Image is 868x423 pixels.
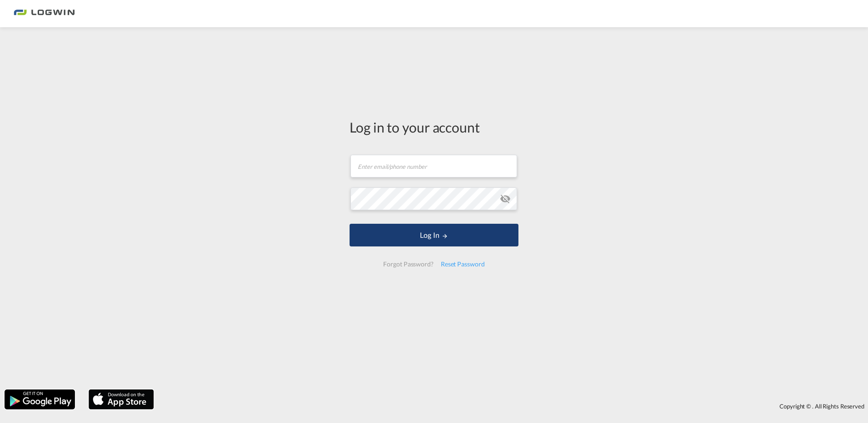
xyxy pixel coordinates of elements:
input: Enter email/phone number [350,155,517,177]
div: Log in to your account [350,118,518,137]
img: bc73a0e0d8c111efacd525e4c8ad7d32.png [14,4,75,24]
div: Reset Password [437,256,488,272]
md-icon: icon-eye-off [500,193,511,204]
div: Copyright © . All Rights Reserved [158,398,868,414]
img: apple.png [88,389,155,410]
button: LOGIN [350,224,518,246]
img: google.png [4,389,76,410]
div: Forgot Password? [380,256,437,272]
